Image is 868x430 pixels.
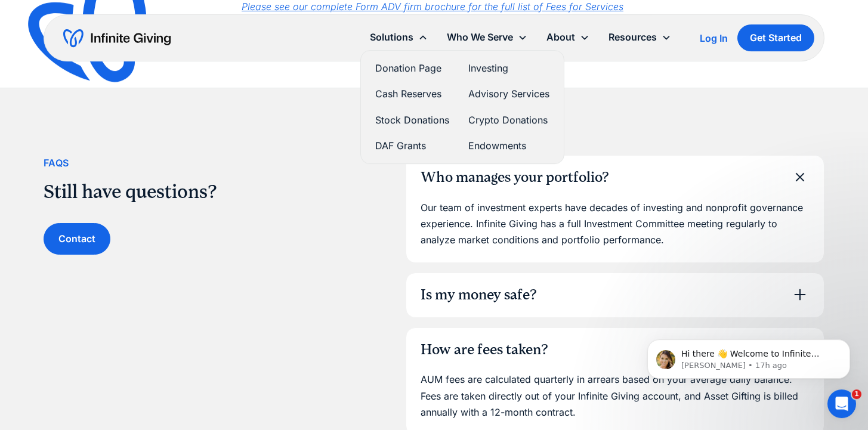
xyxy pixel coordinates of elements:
[827,389,856,418] iframe: Intercom live chat
[447,29,513,45] div: Who We Serve
[421,340,548,360] div: How are fees taken?
[700,31,728,45] a: Log In
[700,33,728,43] div: Log In
[375,60,449,76] a: Donation Page
[421,372,810,420] p: AUM fees are calculated quarterly in arrears based on your average daily balance. Fees are taken ...
[468,86,549,102] a: Advisory Services
[375,86,449,102] a: Cash Reserves
[375,138,449,154] a: DAF Grants
[242,1,623,13] a: Please see our complete Form ADV firm brochure for the full list of Fees for Services
[375,112,449,128] a: Stock Donations
[44,181,358,203] h2: Still have questions?
[421,285,537,305] div: Is my money safe?
[608,29,657,45] div: Resources
[44,223,110,255] a: Contact
[370,29,413,45] div: Solutions
[421,200,810,249] p: Our team of investment experts have decades of investing and nonprofit governance experience. Inf...
[468,138,549,154] a: Endowments
[437,24,537,50] div: Who We Serve
[537,24,599,50] div: About
[629,314,868,398] iframe: Intercom notifications message
[360,24,437,50] div: Solutions
[737,24,814,51] a: Get Started
[546,29,575,45] div: About
[360,50,564,164] nav: Solutions
[421,168,609,188] div: Who manages your portfolio?
[44,155,69,171] div: FAqs
[852,389,861,399] span: 1
[63,29,171,48] a: home
[599,24,681,50] div: Resources
[468,112,549,128] a: Crypto Donations
[468,60,549,76] a: Investing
